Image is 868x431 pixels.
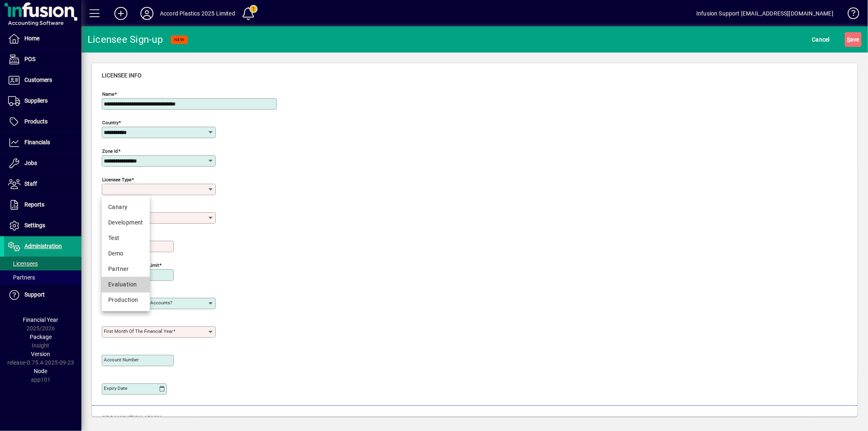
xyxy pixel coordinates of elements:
[4,153,81,174] a: Jobs
[104,385,127,391] mat-label: Expiry date
[4,49,81,70] a: POS
[104,328,173,334] mat-label: First month of the financial year
[108,6,134,21] button: Add
[24,180,37,187] span: Staff
[4,112,81,132] a: Products
[845,32,861,47] button: Save
[24,118,48,125] span: Products
[842,2,858,28] a: Knowledge Base
[134,6,160,21] button: Profile
[102,262,150,277] mat-option: Partner
[102,148,118,154] mat-label: Zone Id
[24,243,62,249] span: Administration
[24,56,35,62] span: POS
[102,120,118,125] mat-label: Country
[87,33,163,46] div: Licensee Sign-up
[847,36,850,43] span: S
[104,357,139,363] mat-label: Account number
[102,72,142,79] span: Licensee Info
[174,37,184,42] span: NEW
[24,160,37,166] span: Jobs
[160,7,235,20] div: Accord Plastics 2025 Limited
[24,201,44,208] span: Reports
[24,77,52,83] span: Customers
[102,177,131,183] mat-label: Licensee Type
[4,132,81,153] a: Financials
[104,195,209,204] mat-error: Required
[4,215,81,236] a: Settings
[4,174,81,194] a: Staff
[108,265,143,273] div: Partner
[4,70,81,90] a: Customers
[812,33,830,46] span: Cancel
[4,195,81,215] a: Reports
[8,274,35,281] span: Partners
[24,222,45,229] span: Settings
[24,35,39,42] span: Home
[696,7,833,20] div: Infusion Support [EMAIL_ADDRESS][DOMAIN_NAME]
[108,249,143,258] div: Demo
[102,215,150,231] mat-option: Development
[108,218,143,227] div: Development
[102,91,114,97] mat-label: Name
[847,33,859,46] span: ave
[108,203,143,211] div: Canary
[8,260,38,267] span: Licensees
[102,415,162,421] span: Organisation Admin
[4,270,81,284] a: Partners
[102,277,150,292] mat-option: Evaluation
[102,246,150,262] mat-option: Demo
[102,292,150,308] mat-option: Production
[23,317,59,323] span: Financial Year
[4,91,81,111] a: Suppliers
[102,200,150,215] mat-option: Canary
[4,257,81,270] a: Licensees
[34,368,48,374] span: Node
[108,234,143,242] div: Test
[24,139,50,145] span: Financials
[4,29,81,49] a: Home
[108,280,143,289] div: Evaluation
[24,291,45,298] span: Support
[30,334,52,340] span: Package
[102,231,150,246] mat-option: Test
[24,97,48,104] span: Suppliers
[108,296,143,304] div: Production
[4,285,81,305] a: Support
[31,351,50,357] span: Version
[810,32,832,47] button: Cancel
